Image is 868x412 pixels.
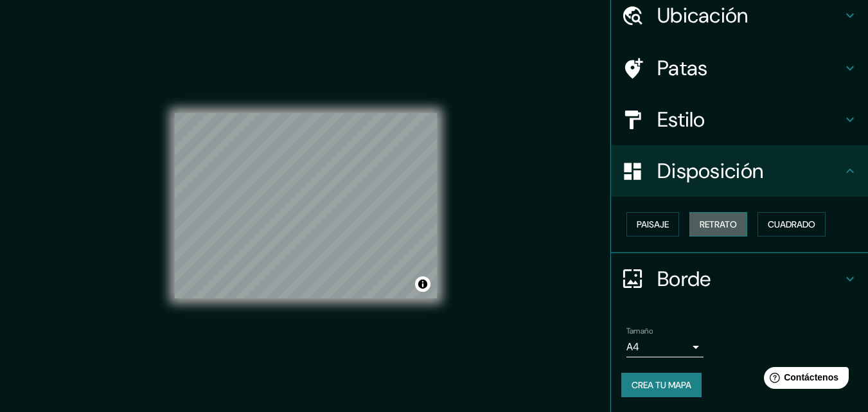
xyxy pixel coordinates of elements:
font: Estilo [657,106,705,133]
button: Paisaje [626,212,679,237]
font: A4 [626,340,639,354]
font: Paisaje [637,219,669,230]
button: Cuadrado [757,212,826,237]
font: Tamaño [626,326,653,336]
div: Borde [611,253,868,305]
font: Disposición [657,157,763,184]
font: Ubicación [657,2,748,29]
canvas: Mapa [175,113,437,298]
font: Borde [657,265,711,292]
font: Cuadrado [768,219,815,230]
div: A4 [626,337,704,357]
button: Retrato [689,212,747,237]
font: Patas [657,55,708,82]
font: Retrato [700,219,737,230]
button: Crea tu mapa [621,373,702,397]
iframe: Lanzador de widgets de ayuda [754,362,854,398]
button: Activar o desactivar atribución [415,276,430,292]
div: Disposición [611,145,868,197]
div: Patas [611,42,868,94]
div: Estilo [611,94,868,145]
font: Crea tu mapa [632,379,691,391]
